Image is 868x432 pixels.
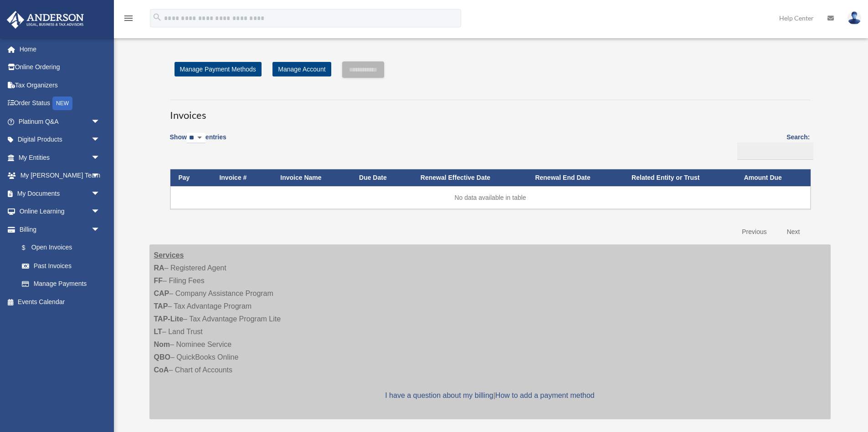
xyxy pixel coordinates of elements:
th: Amount Due: activate to sort column ascending [736,169,811,186]
th: Renewal End Date: activate to sort column ascending [527,169,623,186]
a: Billingarrow_drop_down [6,220,109,239]
input: Search: [737,142,813,160]
a: Past Invoices [13,257,109,275]
a: Events Calendar [6,293,114,311]
a: menu [123,16,134,24]
strong: Nom [154,341,170,348]
th: Renewal Effective Date: activate to sort column ascending [412,169,527,186]
strong: TAP [154,302,168,310]
a: Digital Productsarrow_drop_down [6,131,114,149]
a: Tax Organizers [6,76,114,94]
i: search [152,12,162,22]
span: arrow_drop_down [91,112,109,131]
a: Previous [735,223,773,241]
img: User Pic [847,11,861,25]
a: Home [6,40,114,58]
span: arrow_drop_down [91,184,109,203]
strong: LT [154,328,162,335]
th: Due Date: activate to sort column ascending [351,169,412,186]
th: Invoice Name: activate to sort column ascending [272,169,351,186]
strong: CAP [154,290,169,297]
a: Online Ordering [6,58,114,76]
a: My Entitiesarrow_drop_down [6,148,114,167]
label: Show entries [170,132,226,152]
th: Invoice #: activate to sort column ascending [211,169,272,186]
a: Manage Account [272,62,331,76]
a: Online Learningarrow_drop_down [6,203,114,221]
span: arrow_drop_down [91,203,109,221]
a: How to add a payment method [495,391,595,399]
span: arrow_drop_down [91,148,109,167]
strong: QBO [154,353,170,361]
div: – Registered Agent – Filing Fees – Company Assistance Program – Tax Advantage Program – Tax Advan... [149,244,831,419]
h3: Invoices [170,100,810,122]
label: Search: [734,132,810,160]
a: Manage Payments [13,275,109,293]
a: Platinum Q&Aarrow_drop_down [6,112,114,131]
img: Anderson Advisors Platinum Portal [4,11,87,29]
a: $Open Invoices [13,239,105,257]
a: Manage Payment Methods [175,62,262,76]
a: Next [780,223,807,241]
span: arrow_drop_down [91,167,109,185]
a: My [PERSON_NAME] Teamarrow_drop_down [6,167,114,185]
select: Showentries [187,133,205,143]
a: I have a question about my billing [385,391,493,399]
span: $ [27,242,31,254]
a: Order StatusNEW [6,94,114,113]
strong: CoA [154,366,169,374]
span: arrow_drop_down [91,131,109,149]
th: Pay: activate to sort column descending [170,169,211,186]
strong: RA [154,264,164,272]
a: My Documentsarrow_drop_down [6,184,114,203]
th: Related Entity or Trust: activate to sort column ascending [623,169,736,186]
strong: FF [154,277,163,285]
i: menu [123,13,134,24]
div: NEW [52,97,72,110]
td: No data available in table [170,186,811,209]
strong: Services [154,251,184,259]
p: | [154,389,826,402]
span: arrow_drop_down [91,220,109,239]
strong: TAP-Lite [154,315,184,323]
